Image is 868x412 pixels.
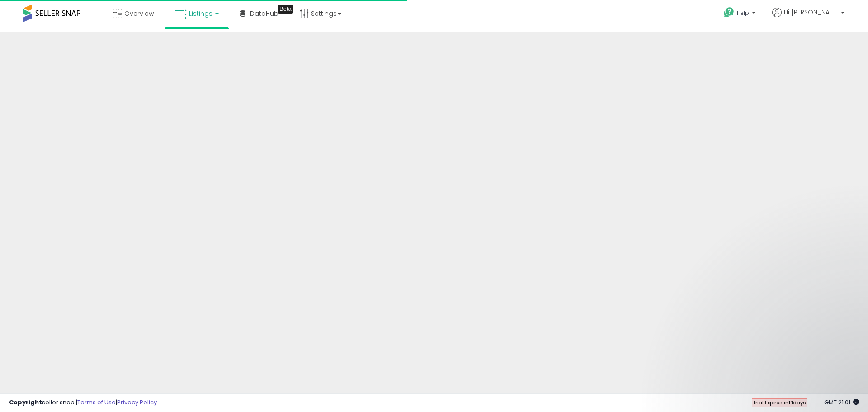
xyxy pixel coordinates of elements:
a: Hi [PERSON_NAME] [772,8,844,28]
span: Hi [PERSON_NAME] [784,8,838,17]
i: Get Help [723,7,735,18]
a: Terms of Use [77,398,116,407]
a: Privacy Policy [117,398,157,407]
span: Listings [189,9,212,18]
div: Tooltip anchor [278,5,293,14]
strong: Copyright [9,398,42,407]
div: seller snap | | [9,398,157,407]
span: Help [737,9,749,17]
span: DataHub [250,9,278,18]
span: Overview [124,9,154,18]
